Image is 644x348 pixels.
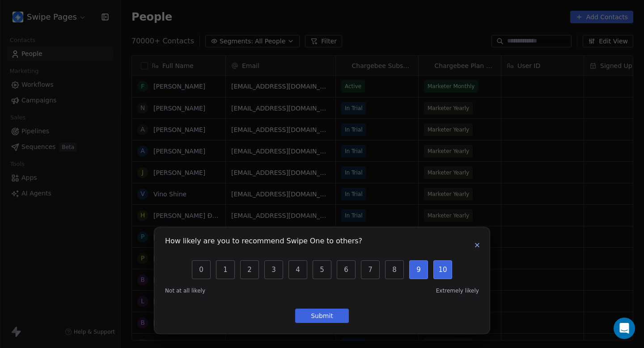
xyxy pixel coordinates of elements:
button: 2 [240,260,259,279]
button: 1 [216,260,235,279]
button: 10 [433,260,452,279]
button: 6 [337,260,356,279]
button: 0 [192,260,211,279]
h1: How likely are you to recommend Swipe One to others? [165,238,362,247]
button: 7 [361,260,380,279]
span: Not at all likely [165,287,205,294]
button: 5 [313,260,331,279]
button: Submit [295,309,349,323]
button: 9 [409,260,428,279]
span: Extremely likely [436,287,479,294]
button: 4 [288,260,307,279]
button: 3 [264,260,283,279]
button: 8 [385,260,404,279]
